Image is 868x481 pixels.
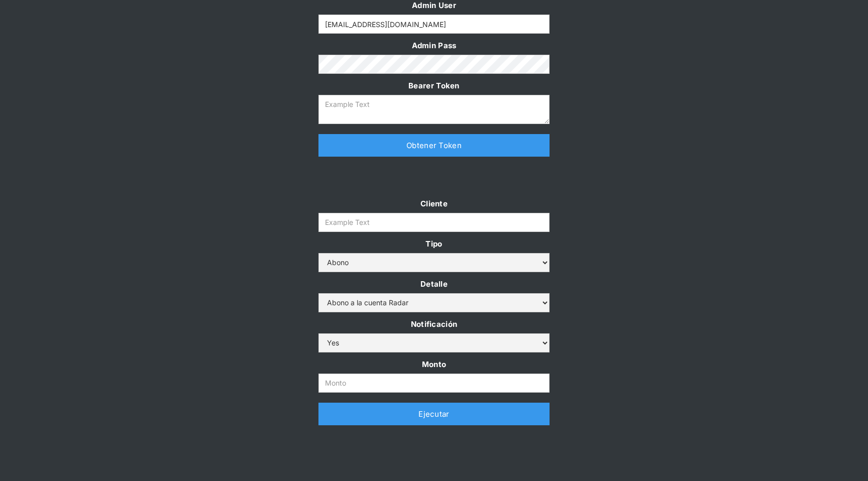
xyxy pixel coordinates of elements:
form: Form [318,197,550,393]
label: Cliente [318,197,550,210]
input: Monto [318,374,550,393]
label: Monto [318,357,550,371]
a: Ejecutar [318,403,550,425]
input: Example Text [318,15,550,34]
a: Obtener Token [318,134,550,157]
label: Tipo [318,237,550,251]
label: Detalle [318,277,550,291]
label: Bearer Token [318,79,550,92]
input: Example Text [318,213,550,232]
label: Admin Pass [318,39,550,52]
label: Notificación [318,317,550,331]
